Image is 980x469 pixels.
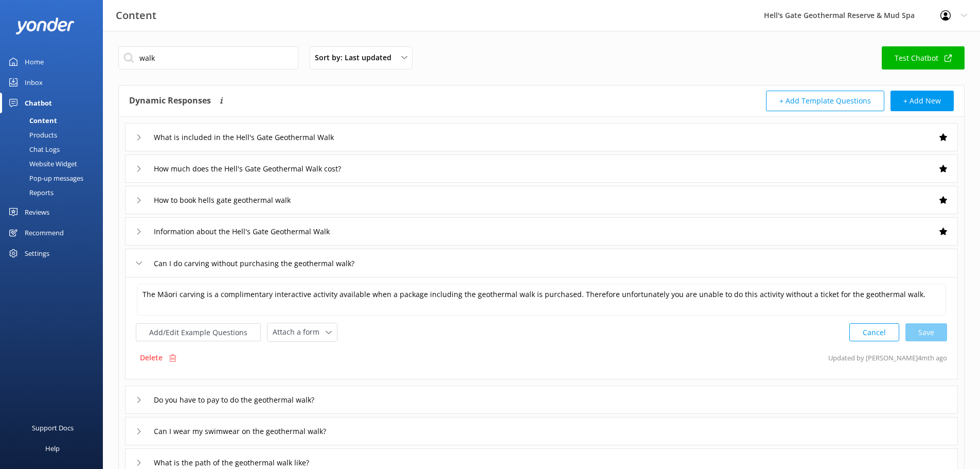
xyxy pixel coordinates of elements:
[140,352,163,363] p: Delete
[6,142,103,157] a: Chat Logs
[116,7,156,24] h3: Content
[45,438,60,459] div: Help
[129,91,211,111] h4: Dynamic Responses
[6,171,83,185] div: Pop-up messages
[25,202,49,222] div: Reviews
[6,157,77,171] div: Website Widget
[273,326,326,338] span: Attach a form
[6,185,54,200] div: Reports
[15,18,75,34] img: yonder-white-logo.png
[890,91,954,111] button: + Add New
[6,142,60,157] div: Chat Logs
[6,128,57,142] div: Products
[136,323,261,341] button: Add/Edit Example Questions
[6,185,103,200] a: Reports
[25,51,44,72] div: Home
[25,72,43,93] div: Inbox
[25,222,64,243] div: Recommend
[315,52,398,63] span: Sort by: Last updated
[828,348,947,368] p: Updated by [PERSON_NAME] 4mth ago
[882,46,965,70] a: Test Chatbot
[6,128,103,142] a: Products
[6,171,103,185] a: Pop-up messages
[849,323,899,341] button: Cancel
[6,113,103,128] a: Content
[25,93,52,113] div: Chatbot
[766,91,884,111] button: + Add Template Questions
[6,113,57,128] div: Content
[6,157,103,171] a: Website Widget
[137,284,946,316] textarea: The Māori carving is a complimentary interactive activity available when a package including the ...
[25,243,49,264] div: Settings
[118,46,298,70] input: Search all Chatbot Content
[32,418,74,438] div: Support Docs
